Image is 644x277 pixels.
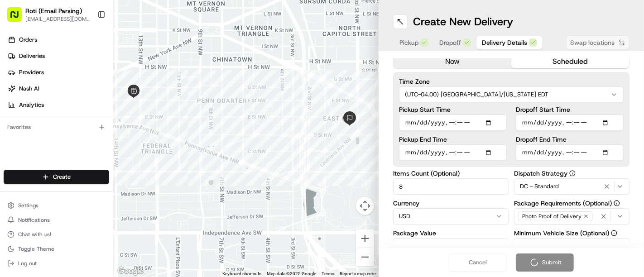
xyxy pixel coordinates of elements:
[4,33,113,47] a: Orders
[514,208,630,224] button: Photo Proof of Delivery
[4,257,109,270] button: Log out
[77,132,84,139] div: 💻
[9,9,27,27] img: Nash
[511,55,629,68] button: scheduled
[4,120,109,134] div: Favorites
[514,170,630,177] label: Dispatch Strategy
[24,58,149,67] input: Clear
[64,153,110,160] a: Powered byPylon
[9,86,25,102] img: 1736555255976-a54dd68f-1ca7-489b-9aae-adbdc363a1c4
[19,36,37,44] span: Orders
[73,127,149,143] a: 💻API Documentation
[9,132,16,139] div: 📗
[4,81,113,96] a: Nash AI
[413,14,513,29] h1: Create New Delivery
[516,106,624,113] label: Dropoff Start Time
[4,199,109,212] button: Settings
[4,98,113,112] a: Analytics
[90,153,110,160] span: Pylon
[393,170,509,177] label: Items Count (Optional)
[340,271,376,276] a: Report a map error
[4,228,109,241] button: Chat with us!
[18,245,54,253] span: Toggle Theme
[31,86,149,95] div: Start new chat
[514,200,630,206] label: Package Requirements (Optional)
[115,265,145,277] a: Open this area in Google Maps (opens a new window)
[86,131,145,140] span: API Documentation
[4,170,109,184] button: Create
[399,38,418,47] span: Pickup
[4,243,109,255] button: Toggle Theme
[31,95,115,102] div: We're available if you need us!
[399,106,507,113] label: Pickup Start Time
[393,230,509,236] label: Package Value
[18,260,37,267] span: Log out
[393,200,509,206] label: Currency
[115,265,145,277] img: Google
[4,214,109,226] button: Notifications
[25,6,82,15] button: Roti (Email Parsing)
[393,178,509,195] input: Enter number of items
[19,101,44,109] span: Analytics
[18,216,50,224] span: Notifications
[19,85,39,93] span: Nash AI
[393,238,509,254] input: Enter package value
[611,230,617,236] button: Minimum Vehicle Size (Optional)
[19,52,45,60] span: Deliveries
[522,213,582,220] span: Photo Proof of Delivery
[4,65,113,80] a: Providers
[514,230,630,236] label: Minimum Vehicle Size (Optional)
[520,182,559,191] span: DC - Standard
[514,178,630,195] button: DC - Standard
[399,136,507,143] label: Pickup End Time
[267,271,316,276] span: Map data ©2025 Google
[222,271,261,277] button: Keyboard shortcuts
[356,229,374,248] button: Zoom in
[614,200,620,206] button: Package Requirements (Optional)
[25,15,90,23] button: [EMAIL_ADDRESS][DOMAIN_NAME]
[322,271,334,276] a: Terms (opens in new tab)
[356,197,374,215] button: Map camera controls
[516,136,624,143] label: Dropoff End Time
[18,131,69,140] span: Knowledge Base
[19,68,44,76] span: Providers
[9,36,165,50] p: Welcome 👋
[18,202,38,209] span: Settings
[439,38,461,47] span: Dropoff
[18,231,51,238] span: Chat with us!
[399,78,624,85] label: Time Zone
[394,55,511,68] button: now
[482,38,527,47] span: Delivery Details
[569,170,576,177] button: Dispatch Strategy
[4,49,113,63] a: Deliveries
[5,127,73,143] a: 📗Knowledge Base
[356,248,374,266] button: Zoom out
[4,4,94,25] button: Roti (Email Parsing)[EMAIL_ADDRESS][DOMAIN_NAME]
[154,89,165,100] button: Start new chat
[53,173,71,181] span: Create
